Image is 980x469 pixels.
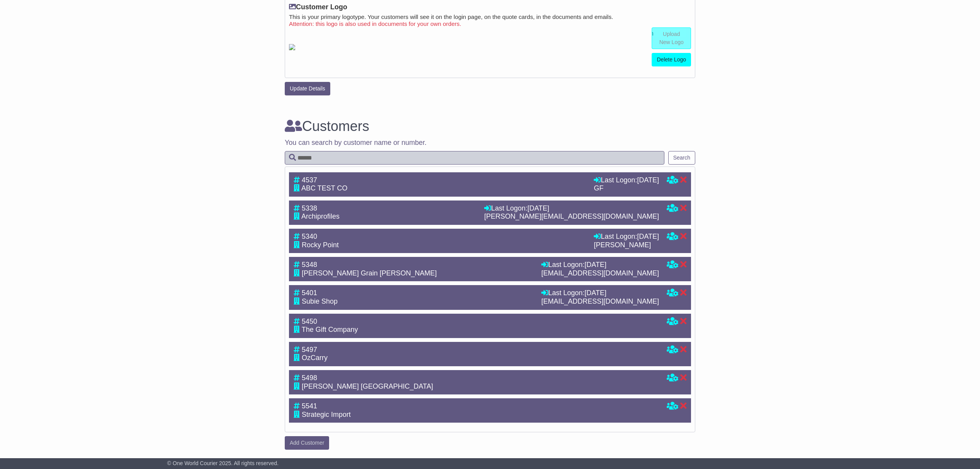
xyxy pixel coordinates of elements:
[301,212,340,220] span: Archiprofiles
[302,233,317,240] span: 5340
[541,269,659,278] div: [EMAIL_ADDRESS][DOMAIN_NAME]
[594,233,659,241] div: Last Logon:
[302,204,317,212] span: 5338
[652,27,691,49] a: Upload New Logo
[585,261,607,268] span: [DATE]
[668,151,695,165] button: Search
[594,184,659,193] div: GF
[302,241,339,249] span: Rocky Point
[594,241,659,250] div: [PERSON_NAME]
[637,233,659,240] span: [DATE]
[289,14,691,20] small: This is your primary logotype. Your customers will see it on the login page, on the quote cards, ...
[302,269,437,277] span: [PERSON_NAME] Grain [PERSON_NAME]
[302,402,317,410] span: 5541
[594,176,659,185] div: Last Logon:
[289,3,347,12] label: Customer Logo
[285,119,695,134] h3: Customers
[289,44,295,50] img: GetCustomerLogo
[302,297,338,305] span: Subie Shop
[302,346,317,353] span: 5497
[637,176,659,184] span: [DATE]
[285,82,330,95] button: Update Details
[302,176,317,184] span: 4537
[484,204,659,213] div: Last Logon:
[527,204,549,212] span: [DATE]
[484,212,659,221] div: [PERSON_NAME][EMAIL_ADDRESS][DOMAIN_NAME]
[289,20,691,27] small: Attention: this logo is also used in documents for your own orders.
[167,460,279,466] span: © One World Courier 2025. All rights reserved.
[285,139,695,147] p: You can search by customer name or number.
[541,297,659,306] div: [EMAIL_ADDRESS][DOMAIN_NAME]
[302,289,317,297] span: 5401
[302,261,317,268] span: 5348
[541,261,659,269] div: Last Logon:
[301,184,347,192] span: ABC TEST CO
[585,289,607,297] span: [DATE]
[302,354,328,362] span: OzCarry
[302,411,351,418] span: Strategic Import
[302,318,317,325] span: 5450
[285,436,329,450] a: Add Customer
[302,374,317,382] span: 5498
[302,326,358,333] span: The Gift Company
[652,53,691,66] a: Delete Logo
[541,289,659,297] div: Last Logon:
[302,382,433,390] span: [PERSON_NAME] [GEOGRAPHIC_DATA]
